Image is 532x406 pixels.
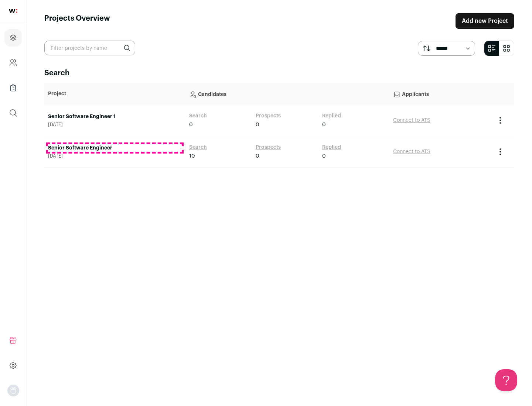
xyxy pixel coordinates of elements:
[322,112,341,120] a: Replied
[393,86,488,101] p: Applicants
[48,90,182,97] p: Project
[189,144,207,151] a: Search
[322,121,326,128] span: 0
[496,147,505,156] button: Project Actions
[322,152,326,160] span: 0
[256,152,259,160] span: 0
[48,144,182,152] a: Senior Software Engineer
[44,68,514,78] h2: Search
[7,385,19,396] button: Open dropdown
[9,9,17,13] img: wellfound-shorthand-0d5821cbd27db2630d0214b213865d53afaa358527fdda9d0ea32b1df1b89c2c.svg
[4,54,22,72] a: Company and ATS Settings
[48,113,182,120] a: Senior Software Engineer 1
[48,153,182,159] span: [DATE]
[256,121,259,128] span: 0
[495,369,517,391] iframe: Toggle Customer Support
[48,122,182,128] span: [DATE]
[189,86,386,101] p: Candidates
[393,149,430,154] a: Connect to ATS
[393,118,430,123] a: Connect to ATS
[456,13,514,29] a: Add new Project
[189,152,195,160] span: 10
[44,13,110,29] h1: Projects Overview
[256,112,281,120] a: Prospects
[4,29,22,47] a: Projects
[256,144,281,151] a: Prospects
[4,79,22,97] a: Company Lists
[7,385,19,396] img: nopic.png
[189,112,207,120] a: Search
[44,41,135,55] input: Filter projects by name
[322,144,341,151] a: Replied
[189,121,193,128] span: 0
[496,116,505,125] button: Project Actions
